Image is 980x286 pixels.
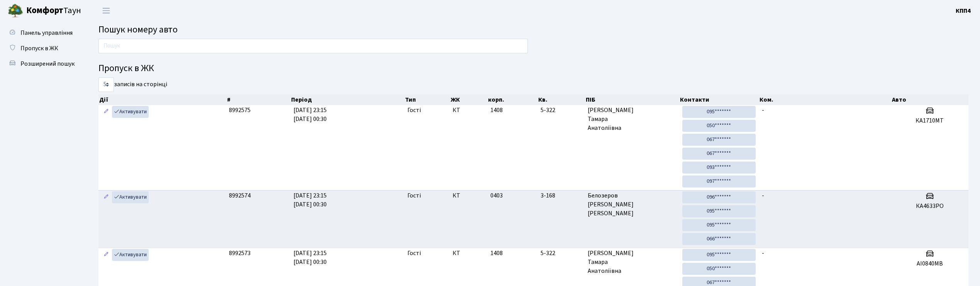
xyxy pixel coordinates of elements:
[407,191,421,200] span: Гості
[404,94,449,105] th: Тип
[4,56,81,71] a: Розширений пошук
[588,106,676,133] span: [PERSON_NAME] Тамара Анатоліївна
[98,94,226,105] th: Дії
[450,94,487,105] th: ЖК
[762,106,764,114] span: -
[956,6,971,15] a: КПП4
[490,191,503,200] span: 0403
[112,191,149,203] a: Активувати
[112,106,149,118] a: Активувати
[894,117,965,124] h5: КА1710МТ
[679,94,759,105] th: Контакти
[891,94,968,105] th: Авто
[98,77,167,92] label: записів на сторінці
[490,106,503,114] span: 1408
[293,191,327,209] span: [DATE] 23:15 [DATE] 00:30
[588,191,676,218] span: Белозеров [PERSON_NAME] [PERSON_NAME]
[541,191,582,200] span: 3-168
[98,77,114,92] select: записів на сторінці
[407,106,421,115] span: Гості
[98,39,528,53] input: Пошук
[453,249,484,258] span: КТ
[759,94,891,105] th: Ком.
[102,106,111,118] a: Редагувати
[588,249,676,276] span: [PERSON_NAME] Тамара Анатоліївна
[894,260,965,267] h5: AI0840MB
[4,41,81,56] a: Пропуск в ЖК
[20,29,73,37] span: Панель управління
[453,191,484,200] span: КТ
[102,191,111,203] a: Редагувати
[102,249,111,261] a: Редагувати
[293,106,327,123] span: [DATE] 23:15 [DATE] 00:30
[229,106,251,114] span: 8992575
[537,94,585,105] th: Кв.
[97,4,116,17] button: Переключити навігацію
[229,249,251,257] span: 8992573
[487,94,537,105] th: корп.
[956,7,971,15] b: КПП4
[407,249,421,258] span: Гості
[98,63,968,74] h4: Пропуск в ЖК
[26,4,63,17] b: Комфорт
[112,249,149,261] a: Активувати
[541,249,582,258] span: 5-322
[453,106,484,115] span: КТ
[20,44,58,53] span: Пропуск в ЖК
[98,23,178,36] span: Пошук номеру авто
[894,203,965,210] h5: КА4633РО
[541,106,582,115] span: 5-322
[290,94,404,105] th: Період
[226,94,291,105] th: #
[229,191,251,200] span: 8992574
[8,3,23,19] img: logo.png
[20,60,75,68] span: Розширений пошук
[762,249,764,257] span: -
[585,94,679,105] th: ПІБ
[26,4,81,17] span: Таун
[762,191,764,200] span: -
[293,249,327,266] span: [DATE] 23:15 [DATE] 00:30
[4,25,81,41] a: Панель управління
[490,249,503,257] span: 1408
